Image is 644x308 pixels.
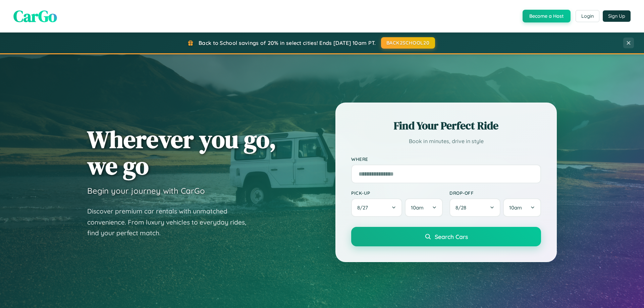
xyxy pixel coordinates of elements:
h3: Begin your journey with CarGo [87,186,205,196]
label: Pick-up [351,190,443,196]
label: Where [351,156,541,162]
span: Search Cars [435,233,468,240]
button: 10am [405,198,443,217]
button: Sign Up [603,10,631,22]
button: Become a Host [523,10,571,22]
span: CarGo [13,5,57,27]
span: 8 / 27 [357,204,371,211]
button: 8/28 [449,198,500,217]
button: BACK2SCHOOL20 [381,37,435,49]
p: Discover premium car rentals with unmatched convenience. From luxury vehicles to everyday rides, ... [87,206,255,239]
p: Book in minutes, drive in style [351,136,541,146]
button: Search Cars [351,227,541,246]
button: 8/27 [351,198,402,217]
h2: Find Your Perfect Ride [351,118,541,133]
span: Back to School savings of 20% in select cities! Ends [DATE] 10am PT. [199,40,376,46]
h1: Wherever you go, we go [87,126,276,179]
label: Drop-off [449,190,541,196]
span: 10am [411,204,424,211]
span: 10am [509,204,522,211]
span: 8 / 28 [455,204,470,211]
button: Login [576,10,599,22]
button: 10am [503,198,541,217]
